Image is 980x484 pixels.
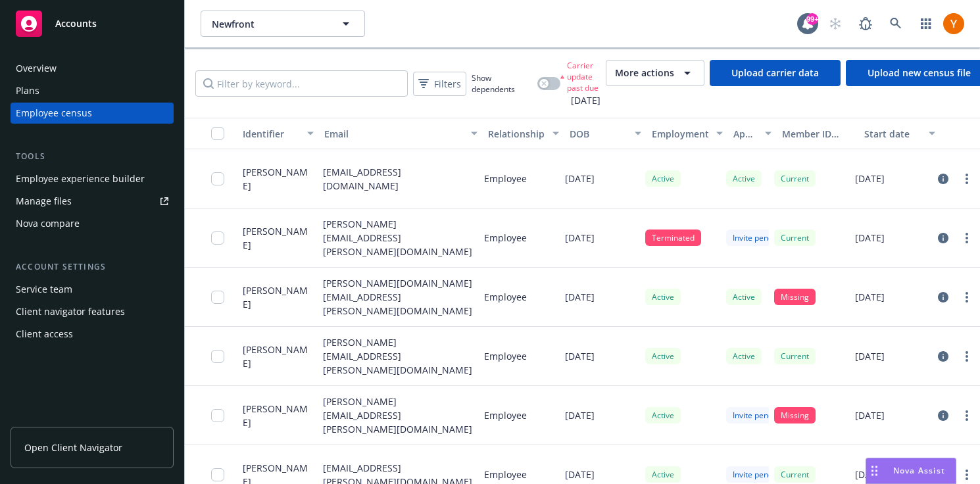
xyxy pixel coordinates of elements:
a: circleInformation [935,408,951,423]
p: [DATE] [855,408,885,422]
p: [DATE] [565,172,595,185]
button: Member ID status [777,118,858,149]
div: Nova compare [16,213,80,234]
a: Employee experience builder [11,168,174,189]
div: Terminated [645,230,701,246]
span: Newfront [212,17,326,31]
span: Filters [416,74,464,93]
a: more [959,171,975,187]
p: Employee [484,290,527,304]
div: Active [645,170,681,187]
span: [PERSON_NAME] [243,224,312,252]
p: [DATE] [855,172,885,185]
span: [PERSON_NAME] [243,283,312,311]
p: [PERSON_NAME][EMAIL_ADDRESS][PERSON_NAME][DOMAIN_NAME] [323,395,474,436]
a: circleInformation [935,349,951,364]
input: Toggle Row Selected [211,172,224,185]
div: Active [645,348,681,364]
p: Employee [484,172,527,185]
span: Show dependents [472,72,532,95]
div: Missing [774,289,816,305]
input: Toggle Row Selected [211,291,224,304]
a: Accounts [11,5,174,42]
p: Employee [484,468,527,481]
p: [DATE] [565,290,595,304]
input: Toggle Row Selected [211,231,224,245]
a: Start snowing [822,11,848,37]
a: more [959,230,975,246]
button: Start date [859,118,941,149]
span: [DATE] [560,93,600,107]
div: Relationship [488,127,545,141]
div: App status [733,127,758,141]
input: Select all [211,127,224,140]
input: Toggle Row Selected [211,409,224,422]
div: Identifier [243,127,299,141]
p: Employee [484,408,527,422]
p: [DATE] [855,468,885,481]
div: Current [774,170,816,187]
button: Relationship [483,118,564,149]
span: Accounts [55,18,97,29]
div: 99+ [806,13,818,25]
span: More actions [615,66,674,80]
div: Active [726,348,762,364]
button: App status [728,118,777,149]
div: Employee census [16,103,92,124]
div: Invite pending [726,407,791,423]
input: Toggle Row Selected [211,468,224,481]
img: photo [943,13,964,34]
input: Toggle Row Selected [211,350,224,363]
div: Service team [16,279,72,300]
span: Carrier update past due [567,60,600,93]
button: More actions [606,60,704,86]
p: [PERSON_NAME][EMAIL_ADDRESS][PERSON_NAME][DOMAIN_NAME] [323,335,474,377]
span: [PERSON_NAME] [243,402,312,429]
div: DOB [570,127,626,141]
button: Employment [647,118,728,149]
p: [DATE] [855,231,885,245]
a: Client access [11,324,174,345]
p: [DATE] [855,349,885,363]
a: Switch app [913,11,939,37]
div: Drag to move [866,458,883,483]
a: Service team [11,279,174,300]
a: more [959,349,975,364]
a: circleInformation [935,289,951,305]
a: circleInformation [935,171,951,187]
a: Manage files [11,191,174,212]
p: [DATE] [565,468,595,481]
p: Employee [484,349,527,363]
div: Invite pending [726,230,791,246]
button: Email [319,118,483,149]
div: Active [645,466,681,483]
a: Report a Bug [852,11,879,37]
div: Account settings [11,260,174,274]
p: [PERSON_NAME][DOMAIN_NAME][EMAIL_ADDRESS][PERSON_NAME][DOMAIN_NAME] [323,276,474,318]
div: Current [774,230,816,246]
div: Current [774,466,816,483]
span: [PERSON_NAME] [243,165,312,193]
div: Employee experience builder [16,168,145,189]
span: Open Client Navigator [24,441,122,454]
div: Client navigator features [16,301,125,322]
button: Identifier [237,118,319,149]
a: more [959,408,975,423]
span: Nova Assist [893,465,945,476]
p: [PERSON_NAME][EMAIL_ADDRESS][PERSON_NAME][DOMAIN_NAME] [323,217,474,258]
a: Overview [11,58,174,79]
button: Filters [413,72,466,96]
div: Active [726,170,762,187]
button: DOB [564,118,646,149]
div: Overview [16,58,57,79]
input: Filter by keyword... [195,70,408,97]
div: Active [645,407,681,423]
div: Active [645,289,681,305]
a: Search [883,11,909,37]
a: Upload carrier data [710,60,841,86]
p: [DATE] [855,290,885,304]
div: Plans [16,80,39,101]
button: Newfront [201,11,365,37]
a: more [959,289,975,305]
span: Filters [434,77,461,91]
